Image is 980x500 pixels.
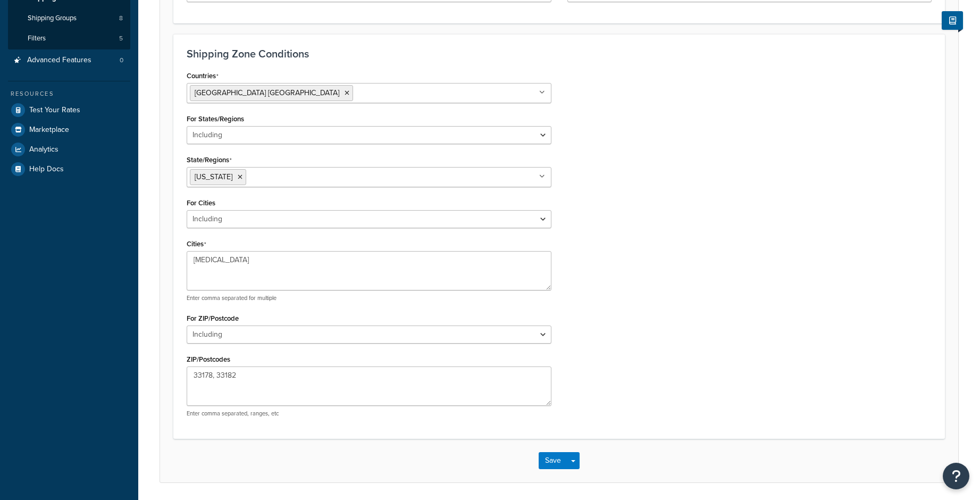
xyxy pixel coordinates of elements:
button: Save [539,452,567,469]
h3: Shipping Zone Conditions [187,48,932,60]
span: Filters [28,34,46,43]
button: Show Help Docs [942,11,963,30]
a: Filters5 [8,29,130,48]
p: Enter comma separated, ranges, etc [187,410,551,418]
p: Enter comma separated for multiple [187,294,551,302]
span: Help Docs [29,165,64,174]
li: Filters [8,29,130,48]
label: For ZIP/Postcode [187,314,239,322]
label: For States/Regions [187,115,244,123]
a: Shipping Groups8 [8,9,130,28]
span: [US_STATE] [195,171,232,182]
li: Advanced Features [8,51,130,70]
label: For Cities [187,199,215,207]
button: Open Resource Center [943,463,969,489]
label: Cities [187,240,206,248]
label: Countries [187,72,219,80]
label: ZIP/Postcodes [187,355,230,363]
span: 8 [119,14,123,23]
textarea: [MEDICAL_DATA] [187,251,551,290]
textarea: 33178, 33182 [187,366,551,406]
span: Advanced Features [27,56,91,65]
span: Marketplace [29,126,69,135]
span: [GEOGRAPHIC_DATA] [GEOGRAPHIC_DATA] [195,87,339,98]
a: Analytics [8,140,130,159]
div: Resources [8,89,130,98]
span: Test Your Rates [29,106,80,115]
span: 5 [119,34,123,43]
a: Advanced Features0 [8,51,130,70]
li: Shipping Groups [8,9,130,28]
a: Marketplace [8,120,130,139]
span: 0 [120,56,123,65]
a: Help Docs [8,160,130,179]
label: State/Regions [187,156,232,164]
a: Test Your Rates [8,101,130,120]
span: Shipping Groups [28,14,77,23]
span: Analytics [29,145,58,154]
